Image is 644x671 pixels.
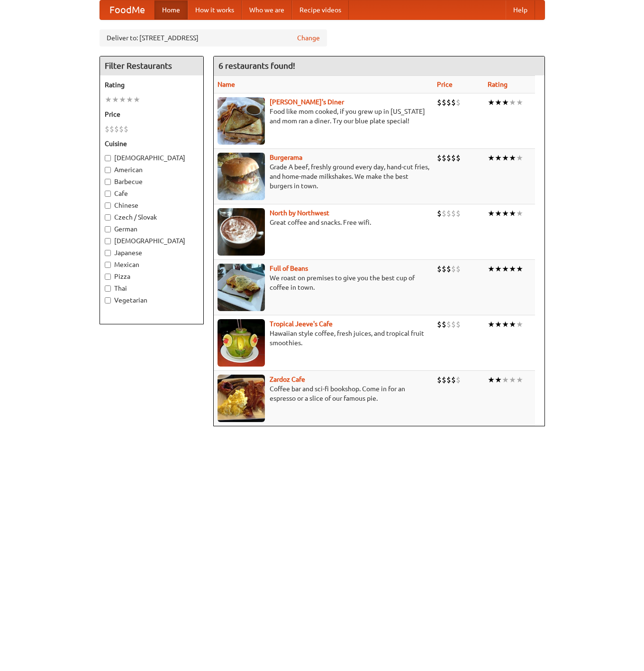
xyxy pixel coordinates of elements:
[154,0,188,19] a: Home
[218,162,429,191] p: Grade A beef, freshly ground every day, hand-cut fries, and home-made milkshakes. We make the bes...
[218,61,295,70] ng-pluralize: 6 restaurants found!
[456,97,461,108] li: $
[442,319,446,330] li: $
[105,224,199,234] label: German
[218,81,235,88] a: Name
[105,226,111,232] input: German
[124,124,128,134] li: $
[451,264,456,274] li: $
[442,375,446,385] li: $
[502,97,509,108] li: ★
[446,319,451,330] li: $
[105,189,199,198] label: Cafe
[446,97,451,108] li: $
[506,0,535,19] a: Help
[218,264,265,311] img: beans.jpg
[242,0,292,19] a: Who we are
[516,319,523,330] li: ★
[112,94,119,105] li: ★
[119,94,126,105] li: ★
[516,153,523,163] li: ★
[516,208,523,219] li: ★
[218,384,429,403] p: Coffee bar and sci-fi bookshop. Come in for an espresso or a slice of our famous pie.
[495,208,502,219] li: ★
[488,264,495,274] li: ★
[456,153,461,163] li: $
[105,214,111,221] input: Czech / Slovak
[437,153,442,163] li: $
[488,81,508,88] a: Rating
[488,208,495,219] li: ★
[451,153,456,163] li: $
[270,209,329,217] a: North by Northwest
[133,94,140,105] li: ★
[105,179,111,185] input: Barbecue
[488,153,495,163] li: ★
[516,97,523,108] li: ★
[218,329,429,348] p: Hawaiian style coffee, fresh juices, and tropical fruit smoothies.
[105,274,111,280] input: Pizza
[109,124,114,134] li: $
[502,208,509,219] li: ★
[488,375,495,385] li: ★
[218,375,265,422] img: zardoz.jpg
[105,110,199,119] h5: Price
[495,97,502,108] li: ★
[502,264,509,274] li: ★
[105,139,199,148] h5: Cuisine
[509,208,516,219] li: ★
[218,319,265,367] img: jeeves.jpg
[488,97,495,108] li: ★
[509,97,516,108] li: ★
[437,264,442,274] li: $
[270,376,305,383] a: Zardoz Cafe
[451,375,456,385] li: $
[495,264,502,274] li: ★
[105,153,199,163] label: [DEMOGRAPHIC_DATA]
[105,238,111,244] input: [DEMOGRAPHIC_DATA]
[488,319,495,330] li: ★
[126,94,133,105] li: ★
[451,319,456,330] li: $
[105,177,199,186] label: Barbecue
[509,264,516,274] li: ★
[218,273,429,292] p: We roast on premises to give you the best cup of coffee in town.
[270,154,302,161] a: Burgerama
[105,94,112,105] li: ★
[297,33,320,43] a: Change
[105,285,111,292] input: Thai
[516,264,523,274] li: ★
[105,212,199,222] label: Czech / Slovak
[105,236,199,246] label: [DEMOGRAPHIC_DATA]
[270,98,344,106] b: [PERSON_NAME]'s Diner
[502,319,509,330] li: ★
[502,375,509,385] li: ★
[105,191,111,197] input: Cafe
[446,153,451,163] li: $
[218,107,429,126] p: Food like mom cooked, if you grew up in [US_STATE] and mom ran a diner. Try our blue plate special!
[456,208,461,219] li: $
[218,208,265,256] img: north.jpg
[442,153,446,163] li: $
[105,262,111,268] input: Mexican
[456,375,461,385] li: $
[437,97,442,108] li: $
[270,320,333,328] a: Tropical Jeeve's Cafe
[292,0,349,19] a: Recipe videos
[105,250,111,256] input: Japanese
[442,97,446,108] li: $
[218,97,265,145] img: sallys.jpg
[105,165,199,175] label: American
[446,264,451,274] li: $
[105,167,111,173] input: American
[114,124,119,134] li: $
[105,260,199,269] label: Mexican
[509,319,516,330] li: ★
[218,153,265,200] img: burgerama.jpg
[105,248,199,257] label: Japanese
[100,29,327,46] div: Deliver to: [STREET_ADDRESS]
